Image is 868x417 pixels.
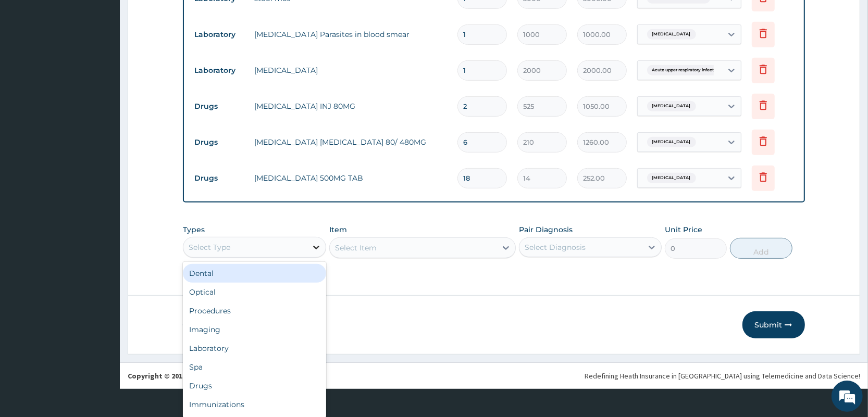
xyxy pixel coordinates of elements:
div: Select Diagnosis [525,242,586,252]
div: Laboratory [183,339,326,358]
div: Select Type [189,242,230,252]
td: Drugs [189,133,249,152]
div: Immunizations [183,395,326,414]
div: Redefining Heath Insurance in [GEOGRAPHIC_DATA] using Telemedicine and Data Science! [585,371,860,381]
div: Optical [183,283,326,301]
label: Item [329,224,347,235]
td: [MEDICAL_DATA] INJ 80MG [249,96,452,117]
td: Drugs [189,97,249,116]
div: Chat with us now [54,58,175,72]
button: Submit [742,311,805,338]
td: Laboratory [189,61,249,80]
td: [MEDICAL_DATA] [249,60,452,81]
span: [MEDICAL_DATA] [647,173,696,183]
td: [MEDICAL_DATA] 500MG TAB [249,168,452,188]
td: Laboratory [189,25,249,44]
span: [MEDICAL_DATA] [647,101,696,111]
div: Spa [183,358,326,376]
label: Unit Price [665,224,702,235]
textarea: Type your message and hit 'Enter' [5,284,199,321]
span: Acute upper respiratory infect... [647,65,723,75]
div: Dental [183,264,326,283]
button: Add [730,238,792,259]
span: [MEDICAL_DATA] [647,29,696,40]
td: [MEDICAL_DATA] Parasites in blood smear [249,24,452,45]
div: Imaging [183,320,326,339]
div: Procedures [183,301,326,320]
span: [MEDICAL_DATA] [647,137,696,147]
label: Types [183,225,205,234]
div: Minimize live chat window [171,5,196,30]
img: d_794563401_company_1708531726252_794563401 [19,52,42,78]
footer: All rights reserved. [120,362,868,389]
label: Pair Diagnosis [519,224,573,235]
div: Drugs [183,376,326,395]
td: Drugs [189,169,249,188]
span: We're online! [60,131,144,236]
strong: Copyright © 2017 . [128,371,233,381]
td: [MEDICAL_DATA] [MEDICAL_DATA] 80/ 480MG [249,132,452,153]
